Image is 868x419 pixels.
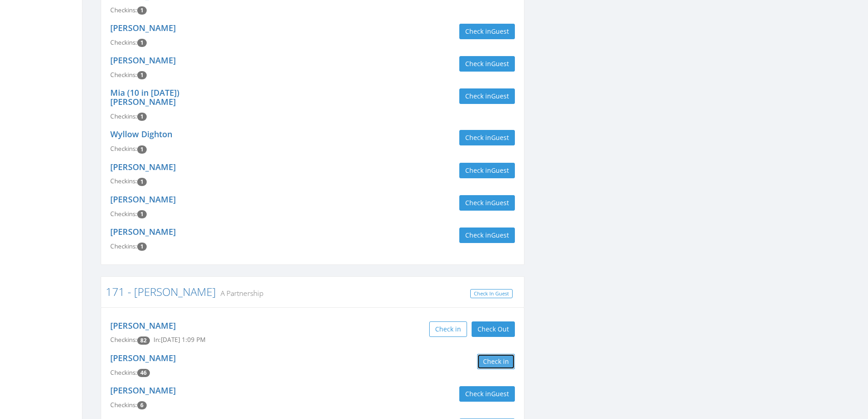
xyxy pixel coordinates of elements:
button: Check inGuest [459,88,515,104]
span: Checkins: [110,210,137,218]
button: Check in [429,321,467,337]
a: [PERSON_NAME] [110,226,176,237]
a: [PERSON_NAME] [110,320,176,331]
a: [PERSON_NAME] [110,22,176,33]
span: Guest [491,59,509,68]
a: Wyllow Dighton [110,129,172,140]
a: [PERSON_NAME] [110,194,176,205]
span: Guest [491,133,509,142]
small: A Partnership [216,288,263,298]
a: Check In Guest [470,289,513,299]
a: Mia (10 in [DATE]) [PERSON_NAME] [110,87,180,107]
span: Checkins: [110,242,137,250]
span: Guest [491,231,509,239]
span: Checkins: [110,177,137,185]
span: Checkins: [110,368,137,377]
span: Checkins: [110,6,137,14]
span: Checkins: [110,401,137,409]
span: Checkin count [137,210,147,218]
span: Checkin count [137,39,147,47]
span: Checkin count [137,71,147,79]
button: Check inGuest [459,228,515,243]
a: [PERSON_NAME] [110,161,176,172]
span: Checkins: [110,336,137,344]
span: Checkin count [137,369,150,377]
span: Checkin count [137,336,150,345]
span: Guest [491,92,509,100]
span: In: [DATE] 1:09 PM [154,336,205,344]
a: [PERSON_NAME] [110,352,176,363]
span: Checkin count [137,145,147,154]
span: Guest [491,166,509,175]
button: Check inGuest [459,24,515,39]
a: [PERSON_NAME] [110,55,176,66]
span: Checkin count [137,401,147,409]
span: Checkin count [137,6,147,15]
span: Guest [491,389,509,398]
button: Check inGuest [459,130,515,145]
button: Check inGuest [459,386,515,402]
span: Guest [491,27,509,36]
a: 171 - [PERSON_NAME] [106,284,216,299]
a: [PERSON_NAME] [110,385,176,396]
button: Check inGuest [459,163,515,178]
button: Check inGuest [459,195,515,211]
span: Guest [491,198,509,207]
span: Checkins: [110,71,137,79]
button: Check inGuest [459,56,515,72]
span: Checkin count [137,178,147,186]
span: Checkins: [110,38,137,47]
button: Check in [477,354,515,369]
span: Checkins: [110,145,137,153]
span: Checkin count [137,113,147,121]
span: Checkins: [110,112,137,120]
span: Checkin count [137,243,147,251]
button: Check Out [472,321,515,337]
